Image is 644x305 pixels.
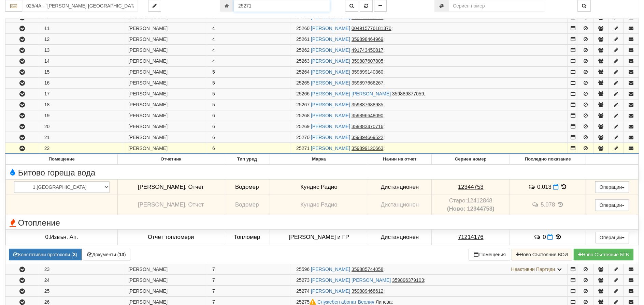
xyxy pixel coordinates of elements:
td: 14 [39,56,123,66]
td: ; [291,45,568,56]
span: Партида № [296,36,310,42]
td: [PERSON_NAME] [123,132,207,143]
th: Начин на отчет [368,154,432,165]
th: Сериен номер [432,154,510,165]
button: Операции [595,181,629,193]
button: Новo Състояние БГВ [574,249,633,260]
tcxspan: Call 359887607805 via 3CX [352,58,383,64]
span: 6 [212,124,215,129]
tcxspan: Call 359898464969 via 3CX [352,36,383,42]
tcxspan: Call 359883470716 via 3CX [352,124,383,129]
td: [PERSON_NAME] [123,100,207,110]
span: 7 [212,266,215,272]
span: Неактивни Партиди [511,266,555,272]
b: (Ново: 12344753) [447,205,495,212]
td: Водомер [224,179,270,195]
td: 15 [39,67,123,77]
span: 0.013 [537,184,552,190]
td: [PERSON_NAME] и ГР [270,229,368,245]
td: ; [291,275,568,285]
td: [PERSON_NAME] [123,89,207,99]
td: Дистанционен [368,179,432,195]
td: 0.Извън. Ап. [6,229,118,245]
span: Битово гореща вода [8,168,95,177]
tcxspan: Call 359894669522 via 3CX [352,135,383,140]
span: 5 [212,91,215,96]
td: 21 [39,132,123,143]
td: ; [291,67,568,77]
td: ; [291,286,568,296]
span: 5 [212,102,215,107]
span: 6 [212,146,215,151]
span: 6 [212,135,215,140]
span: Отопление [8,218,60,227]
td: ; [291,89,568,99]
span: [PERSON_NAME]. Отчет [138,184,204,190]
td: Устройство със сериен номер 12412848 беше подменено от устройство със сериен номер 12344753 [432,195,510,215]
td: ; [291,143,568,154]
tcxspan: Call 359897666267 via 3CX [352,80,383,86]
a: [PERSON_NAME] [311,266,350,272]
td: 11 [39,23,123,34]
b: 13 [119,252,125,257]
span: [PERSON_NAME]. Отчет [138,201,204,208]
td: ; [291,100,568,110]
td: [PERSON_NAME] [123,67,207,77]
td: ; [291,56,568,66]
td: [PERSON_NAME] [123,78,207,88]
td: Топломер [224,229,270,245]
a: [PERSON_NAME] [311,36,350,42]
td: Кундис Радио [270,195,368,215]
i: Нов Отчет към 31/07/2025 [553,184,559,190]
span: История на показанията [555,234,562,240]
a: [PERSON_NAME] [311,102,350,107]
td: 13 [39,45,123,56]
span: Партида № [296,288,310,294]
span: Партида № [296,26,310,31]
td: ; [291,132,568,143]
b: 3 [73,252,76,257]
a: [PERSON_NAME] [311,288,350,294]
span: Партида № [296,135,310,140]
th: Марка [270,154,368,165]
td: 12 [39,34,123,45]
tcxspan: Call 359889468612 via 3CX [352,288,383,294]
td: [PERSON_NAME] [123,23,207,34]
tcxspan: Call 12412848 via 3CX [467,197,492,204]
th: Отчетник [118,154,224,165]
tcxspan: Call 359885744058 via 3CX [352,266,383,272]
td: ; [291,110,568,121]
i: Нов Отчет към 31/07/2025 [547,234,553,240]
td: [PERSON_NAME] [123,286,207,296]
a: [PERSON_NAME] [311,80,350,86]
span: История на забележките [534,234,543,240]
td: [PERSON_NAME] [123,34,207,45]
span: 4 [212,47,215,53]
tcxspan: Call 359899140360 via 3CX [352,69,383,75]
span: Партида № [296,299,317,305]
a: [PERSON_NAME] [311,47,350,53]
span: Партида № [296,91,310,96]
span: Партида № [296,113,310,118]
span: 4 [212,26,215,31]
td: [PERSON_NAME] [123,264,207,274]
span: Партида № [296,80,310,86]
td: 23 [39,264,123,274]
tcxspan: Call 359896379103 via 3CX [392,277,424,283]
span: 5 [212,80,215,86]
td: 25 [39,286,123,296]
td: 16 [39,78,123,88]
th: Последно показание [510,154,586,165]
span: Отчет топломери [148,234,194,240]
span: Липсва [376,299,392,305]
tcxspan: Call 004915776181370 via 3CX [352,26,391,31]
td: Водомер [224,195,270,215]
td: Дистанционен [368,229,432,245]
td: 24 [39,275,123,285]
span: История на забележките [532,201,541,208]
a: [PERSON_NAME] [PERSON_NAME] [311,91,391,96]
td: ; [291,264,568,274]
tcxspan: Call 359896648090 via 3CX [352,113,383,118]
td: [PERSON_NAME] [123,143,207,154]
span: Партида № [296,146,310,151]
